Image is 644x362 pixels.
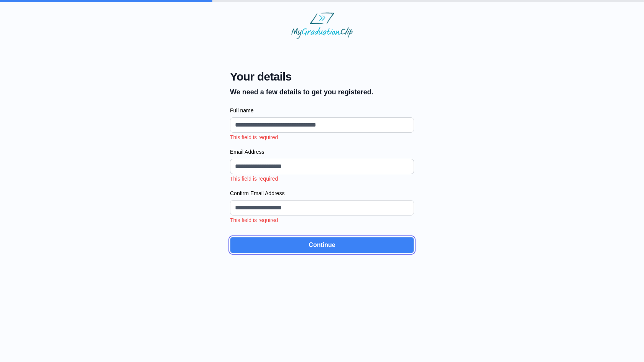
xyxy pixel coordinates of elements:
[291,12,353,39] img: MyGraduationClip
[230,189,414,197] label: Confirm Email Address
[230,176,278,182] span: This field is required
[230,70,373,84] span: Your details
[230,237,414,253] button: Continue
[230,217,278,223] span: This field is required
[230,87,373,97] p: We need a few details to get you registered.
[230,107,414,114] label: Full name
[230,134,278,140] span: This field is required
[230,148,414,156] label: Email Address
